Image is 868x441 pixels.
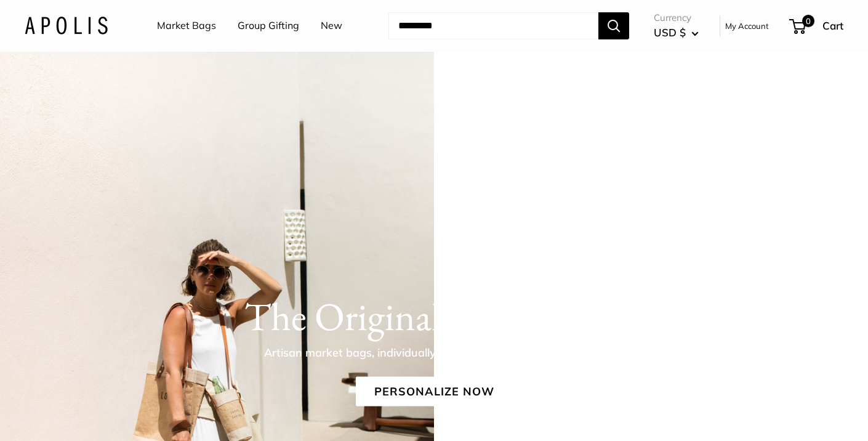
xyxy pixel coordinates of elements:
[725,18,769,33] a: My Account
[234,344,634,361] p: Artisan market bags, individually personalized, next day shipping
[157,17,216,35] a: Market Bags
[321,17,342,35] a: New
[388,12,598,39] input: Search...
[654,9,699,26] span: Currency
[654,23,699,42] button: USD $
[822,19,843,32] span: Cart
[25,293,843,339] h1: The Original Market Bag
[790,16,843,36] a: 0 Cart
[25,17,108,34] img: Apolis
[654,26,686,39] span: USD $
[598,12,629,39] button: Search
[802,15,814,27] span: 0
[238,17,299,35] a: Group Gifting
[356,376,513,406] a: Personalize Now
